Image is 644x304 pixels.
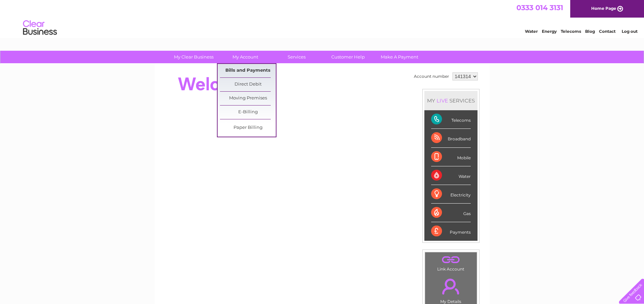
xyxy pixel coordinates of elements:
[431,204,471,222] div: Gas
[166,51,222,63] a: My Clear Business
[431,110,471,129] div: Telecoms
[431,222,471,240] div: Payments
[427,275,475,298] a: .
[217,51,273,63] a: My Account
[427,254,475,266] a: .
[431,185,471,204] div: Electricity
[542,29,557,34] a: Energy
[162,4,482,33] div: Clear Business is a trading name of Verastar Limited (registered in [GEOGRAPHIC_DATA] No. 3667643...
[220,106,276,119] a: E-Billing
[561,29,581,34] a: Telecoms
[424,91,478,110] div: MY SERVICES
[220,121,276,135] a: Paper Billing
[599,29,616,34] a: Contact
[516,3,563,12] a: 0333 014 3131
[220,64,276,77] a: Bills and Payments
[431,148,471,166] div: Mobile
[23,18,57,38] img: logo.png
[431,129,471,147] div: Broadband
[425,252,477,273] td: Link Account
[269,51,325,63] a: Services
[525,29,538,34] a: Water
[320,51,376,63] a: Customer Help
[585,29,595,34] a: Blog
[622,29,638,34] a: Log out
[431,166,471,185] div: Water
[412,71,451,82] td: Account number
[372,51,427,63] a: Make A Payment
[220,78,276,91] a: Direct Debit
[220,92,276,105] a: Moving Premises
[435,97,449,104] div: LIVE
